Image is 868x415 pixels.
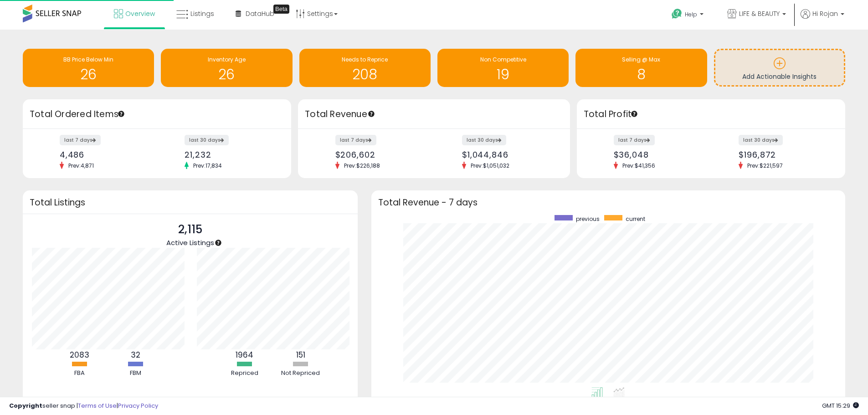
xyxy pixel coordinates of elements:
[618,162,660,169] span: Prev: $41,356
[664,1,713,30] a: Help
[812,9,838,18] span: Hi Rojan
[208,56,246,63] span: Inventory Age
[273,5,289,14] div: Tooltip anchor
[739,150,829,159] div: $196,872
[78,401,117,410] a: Terms of Use
[630,110,638,118] div: Tooltip anchor
[63,56,113,63] span: BB Price Below Min
[575,49,707,87] a: Selling @ Max 8
[9,401,42,410] strong: Copyright
[214,239,222,247] div: Tooltip anchor
[165,67,288,82] h1: 26
[739,9,780,18] span: LIFE & BEAUTY
[27,67,149,82] h1: 26
[685,10,697,18] span: Help
[60,150,150,159] div: 4,486
[273,369,328,378] div: Not Repriced
[296,349,305,360] b: 151
[584,108,838,121] h3: Total Profit
[671,8,683,20] i: Get Help
[335,150,427,159] div: $206,602
[246,9,274,18] span: DataHub
[614,135,655,145] label: last 7 days
[462,135,506,145] label: last 30 days
[23,49,154,87] a: BB Price Below Min 26
[117,110,125,118] div: Tooltip anchor
[304,67,426,82] h1: 208
[217,369,272,378] div: Repriced
[125,9,155,18] span: Overview
[52,369,107,378] div: FBA
[64,162,98,169] span: Prev: 4,871
[161,49,292,87] a: Inventory Age 26
[189,162,226,169] span: Prev: 17,834
[742,72,817,81] span: Add Actionable Insights
[622,56,660,63] span: Selling @ Max
[166,221,214,238] p: 2,115
[236,349,253,360] b: 1964
[299,49,431,87] a: Needs to Reprice 208
[437,49,569,87] a: Non Competitive 19
[108,369,163,378] div: FBM
[185,135,229,145] label: last 30 days
[466,162,514,169] span: Prev: $1,051,032
[576,215,600,223] span: previous
[335,135,376,145] label: last 7 days
[9,402,158,410] div: seller snap | |
[822,401,859,410] span: 2025-09-15 15:29 GMT
[166,238,214,247] span: Active Listings
[462,150,554,159] div: $1,044,846
[378,199,838,206] h3: Total Revenue - 7 days
[614,150,704,159] div: $36,048
[743,162,787,169] span: Prev: $221,597
[70,349,89,360] b: 2083
[739,135,783,145] label: last 30 days
[715,50,844,85] a: Add Actionable Insights
[626,215,645,223] span: current
[442,67,564,82] h1: 19
[30,108,284,121] h3: Total Ordered Items
[367,110,375,118] div: Tooltip anchor
[131,349,140,360] b: 32
[118,401,158,410] a: Privacy Policy
[339,162,385,169] span: Prev: $226,188
[60,135,101,145] label: last 7 days
[580,67,702,82] h1: 8
[30,199,351,206] h3: Total Listings
[190,9,214,18] span: Listings
[342,56,388,63] span: Needs to Reprice
[801,9,844,30] a: Hi Rojan
[480,56,526,63] span: Non Competitive
[305,108,563,121] h3: Total Revenue
[185,150,275,159] div: 21,232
